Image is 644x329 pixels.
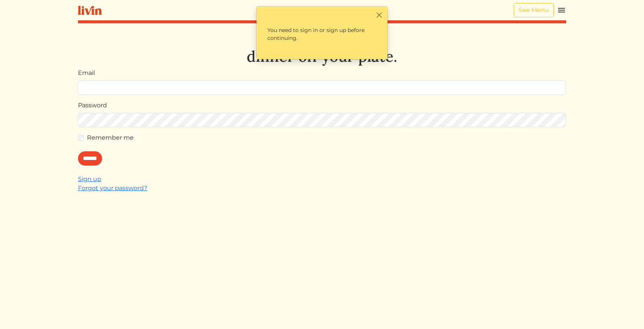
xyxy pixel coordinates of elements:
[78,101,107,110] label: Password
[87,133,134,142] label: Remember me
[78,69,95,78] label: Email
[78,6,102,15] img: livin-logo-a0d97d1a881af30f6274990eb6222085a2533c92bbd1e4f22c21b4f0d0e3210c.svg
[78,184,147,192] a: Forgot your password?
[261,20,383,49] p: You need to sign in or sign up before continuing.
[78,175,101,183] a: Sign up
[557,6,566,15] img: menu_hamburger-cb6d353cf0ecd9f46ceae1c99ecbeb4a00e71ca567a856bd81f57e9d8c17bb26.svg
[375,11,383,19] button: Close
[78,29,566,65] h1: Let's take dinner off your plate.
[514,3,554,17] a: See Menu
